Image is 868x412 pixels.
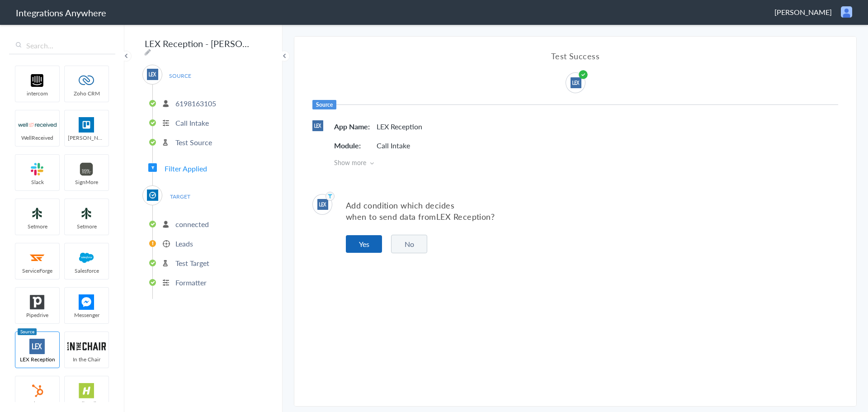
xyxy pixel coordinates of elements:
span: [PERSON_NAME] [774,7,832,17]
img: trello.png [67,117,106,133]
img: setmoreNew.jpg [18,206,57,221]
span: In the Chair [65,355,108,363]
p: connected [175,219,209,229]
span: Setmore [65,223,108,230]
h5: App Name [334,121,375,132]
img: lex-app-logo.svg [147,69,158,80]
span: HubSpot [15,400,59,407]
input: Search... [9,37,115,54]
h4: Test Success [312,50,838,62]
span: Slack [15,178,59,186]
img: setmoreNew.jpg [67,206,106,221]
img: wr-logo.svg [18,117,57,133]
img: inch-logo.svg [67,339,106,354]
p: Leads [175,238,193,249]
span: Filter Applied [165,163,207,174]
p: Test Target [175,258,209,268]
span: Salesforce [65,267,108,275]
span: Zoho CRM [65,90,108,97]
h1: Integrations Anywhere [16,6,106,19]
span: SOURCE [163,70,197,82]
p: Add condition which decides when to send data from ? [346,199,838,222]
span: intercom [15,90,59,97]
img: zoho-logo.svg [67,73,106,88]
img: lex-app-logo.svg [312,120,323,131]
img: FBM.png [67,294,106,310]
span: Setmore [15,223,59,230]
h5: Module [334,140,375,151]
p: Test Source [175,137,212,147]
p: Formatter [175,277,207,288]
p: 6198163105 [175,98,216,109]
span: ServiceForge [15,267,59,275]
p: Call Intake [377,140,410,151]
span: LEX Reception [436,211,491,222]
span: LEX Reception [15,355,59,363]
button: Yes [346,235,382,253]
img: lex-app-logo.svg [317,199,328,210]
img: user.png [841,6,852,18]
img: Clio.jpg [147,189,158,201]
span: [PERSON_NAME] [65,134,108,142]
span: Messenger [65,311,108,319]
img: lex-app-logo.svg [18,339,57,354]
span: Show more [334,158,838,167]
button: No [391,235,427,253]
span: Pipedrive [15,311,59,319]
p: Call Intake [175,118,209,128]
h6: Source [312,100,336,109]
img: pipedrive.png [18,294,57,310]
span: HelloSells [65,400,108,407]
img: serviceforge-icon.png [18,250,57,265]
img: signmore-logo.png [67,161,106,177]
p: LEX Reception [377,121,422,132]
img: lex-app-logo.svg [571,77,581,88]
img: hs-app-logo.svg [67,383,106,398]
span: TARGET [163,190,197,203]
span: SignMore [65,178,108,186]
span: WellReceived [15,134,59,142]
img: slack-logo.svg [18,161,57,177]
img: salesforce-logo.svg [67,250,106,265]
img: hubspot-logo.svg [18,383,57,398]
img: intercom-logo.svg [18,73,57,88]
